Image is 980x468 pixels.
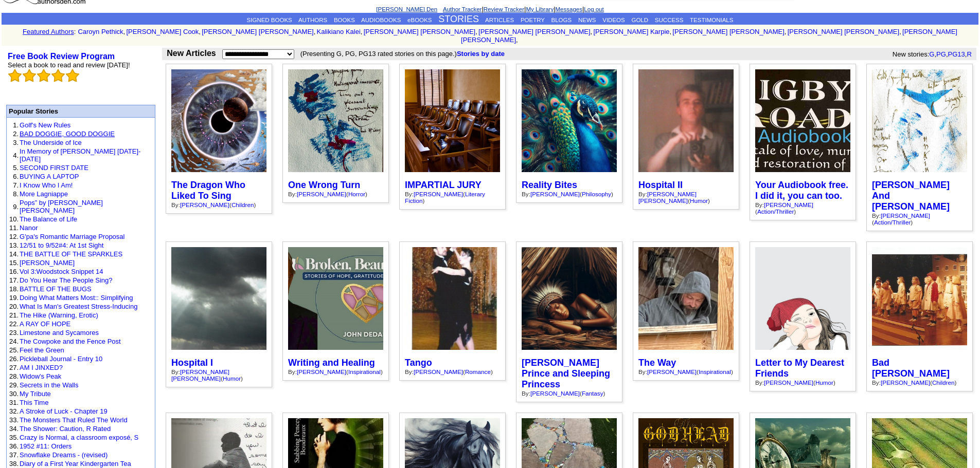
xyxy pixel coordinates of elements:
a: Doing What Matters Most:: Simplifying [20,294,133,302]
a: G'pa's Romantic Marriage Proposal [20,233,124,240]
a: Author Tracker [443,6,482,12]
font: , , , , , , , , , , [78,28,957,44]
div: By: ( ) [755,379,850,386]
font: 4. [13,152,19,159]
font: i [786,29,787,35]
a: My Library [526,6,554,12]
a: Do You Hear The People Sing? [20,276,112,284]
a: Letter to My Dearest Friends [755,358,844,379]
font: i [592,29,593,35]
a: Snowflake Dreams - (revised) [20,451,108,459]
a: [PERSON_NAME] [297,191,346,197]
a: The Underside of Ice [20,139,82,146]
a: Tango [405,358,432,368]
a: [PERSON_NAME] [297,368,346,375]
a: THE BATTLE OF THE SPARKLES [20,250,122,258]
a: Feel the Green [20,346,64,354]
font: 35. [9,434,19,441]
a: The Dragon Who Liked To Sing [171,180,245,201]
a: Inspirational [348,368,381,375]
a: Humor [223,375,241,382]
a: Hospital II [638,180,683,190]
font: 19. [9,294,19,302]
font: Select a book to read and review [DATE]! [8,61,130,69]
a: [PERSON_NAME] [180,201,229,208]
a: Romance [465,368,491,375]
a: BAD DOGGIE, GOOD DOGGIE [20,130,115,138]
font: 11. [9,224,19,232]
font: 25. [9,346,19,354]
a: [PERSON_NAME] [PERSON_NAME] [461,28,957,44]
font: 16. [9,268,19,275]
a: The Hike (Warning, Erotic) [20,311,98,319]
a: The Balance of Life [20,215,77,223]
font: | | | | [376,5,603,13]
font: 22. [9,320,19,328]
font: i [125,29,126,35]
a: [PERSON_NAME] And [PERSON_NAME] [872,180,950,212]
a: Pops” by [PERSON_NAME] [PERSON_NAME] [20,199,103,214]
a: BATTLE OF THE BUGS [20,285,92,293]
font: : [74,28,76,35]
a: VIDEOS [602,17,625,23]
font: 8. [13,190,19,198]
a: Action/Thriller [757,208,794,215]
a: Children [231,201,254,208]
a: [PERSON_NAME] [PERSON_NAME] [171,368,229,382]
div: By: ( ) [171,201,266,208]
font: i [901,29,902,35]
a: Fantasy [582,390,603,397]
a: Reality Bites [522,180,577,190]
a: [PERSON_NAME] [PERSON_NAME] [478,28,590,35]
a: [PERSON_NAME] [881,379,930,386]
div: By: ( ) [638,368,734,375]
a: Kalikiano Kalei [317,28,361,35]
font: New stories: , , , [893,50,975,58]
a: The Cowpoke and the Fence Post [20,338,121,345]
font: 20. [9,303,19,310]
div: By: ( ) [872,212,967,226]
a: [PERSON_NAME] Den [376,6,437,12]
a: Writing and Healing [288,358,375,368]
div: By: ( ) [522,191,617,197]
a: Action/Thriller [874,219,911,226]
font: i [671,29,672,35]
a: Caroyn Pethick [78,28,123,35]
b: Free Book Review Program [8,52,115,61]
a: What Is Man's Greatest Stress-Inducing [20,303,137,310]
div: By: ( ) [755,201,850,215]
font: 14. [9,250,19,258]
font: 17. [9,276,19,284]
font: 36. [9,442,19,450]
a: [PERSON_NAME] [20,259,75,267]
a: The Shower: Caution, R Rated [20,425,111,433]
a: [PERSON_NAME] [647,368,697,375]
a: AUTHORS [298,17,327,23]
a: Your Audiobook free. I did it, you can too. [755,180,848,201]
a: BLOGS [551,17,572,23]
font: (Presenting G, PG, PG13 rated stories on this page.) [300,50,520,58]
font: 12. [9,233,19,240]
a: [PERSON_NAME] [PERSON_NAME] [638,191,697,204]
font: 26. [9,355,19,363]
a: [PERSON_NAME] [530,390,580,397]
font: 6. [13,173,19,180]
a: Literary Fiction [405,191,485,204]
a: eBOOKS [407,17,432,23]
font: i [518,38,519,43]
a: 1952 #11: Orders [20,442,72,450]
font: 7. [13,181,19,189]
a: SIGNED BOOKS [247,17,292,23]
font: 18. [9,285,19,293]
img: bigemptystars.png [66,69,79,82]
a: R [967,50,971,58]
font: Popular Stories [9,107,58,115]
font: 34. [9,425,19,433]
a: Limestone and Sycamores [20,329,99,336]
a: Diary of a First Year Kindergarten Tea [20,460,131,467]
font: i [201,29,202,35]
a: [PERSON_NAME] Cook [126,28,199,35]
a: [PERSON_NAME] Prince and Sleeping Princess [522,358,610,389]
a: [PERSON_NAME] [PERSON_NAME] [202,28,313,35]
a: My Tribute [20,390,51,398]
